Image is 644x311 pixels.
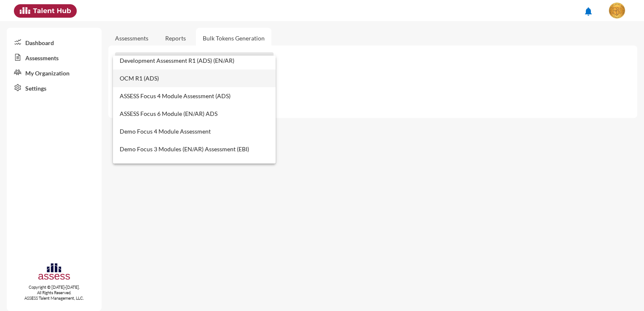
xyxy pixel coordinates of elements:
span: EBI ASSESS Focus (EN) - (Logical, Analytical, Critical) [120,158,269,176]
span: OCM R1 (ADS) [120,70,269,87]
span: ASSESS Focus 6 Module (EN/AR) ADS [120,105,269,123]
span: Demo Focus 4 Module Assessment [120,123,269,140]
span: ASSESS Focus 4 Module Assessment (ADS) [120,87,269,105]
span: Development Assessment R1 (ADS) (EN/AR) [120,52,269,70]
span: Demo Focus 3 Modules (EN/AR) Assessment (EBI) [120,140,269,158]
